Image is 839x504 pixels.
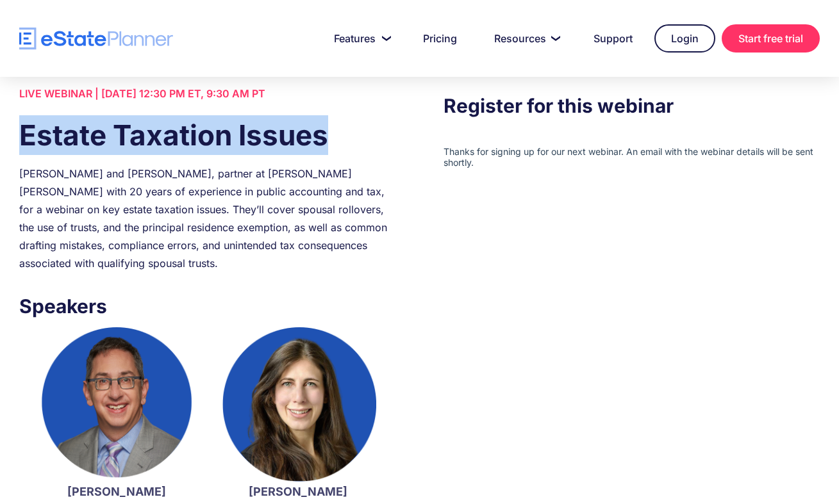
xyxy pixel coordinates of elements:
strong: [PERSON_NAME] [67,485,166,498]
strong: [PERSON_NAME] [249,485,347,498]
a: Support [578,26,648,51]
h3: Speakers [19,291,395,321]
a: Pricing [408,26,472,51]
a: Start free trial [722,24,820,53]
h1: Estate Taxation Issues [19,115,395,155]
div: LIVE WEBINAR | [DATE] 12:30 PM ET, 9:30 AM PT [19,85,395,102]
iframe: Form 0 [444,146,820,168]
a: home [19,28,173,50]
a: Login [654,24,715,53]
div: [PERSON_NAME] and [PERSON_NAME], partner at [PERSON_NAME] [PERSON_NAME] with 20 years of experien... [19,165,395,272]
h3: Register for this webinar [444,91,820,120]
a: Features [319,26,401,51]
a: Resources [479,26,572,51]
